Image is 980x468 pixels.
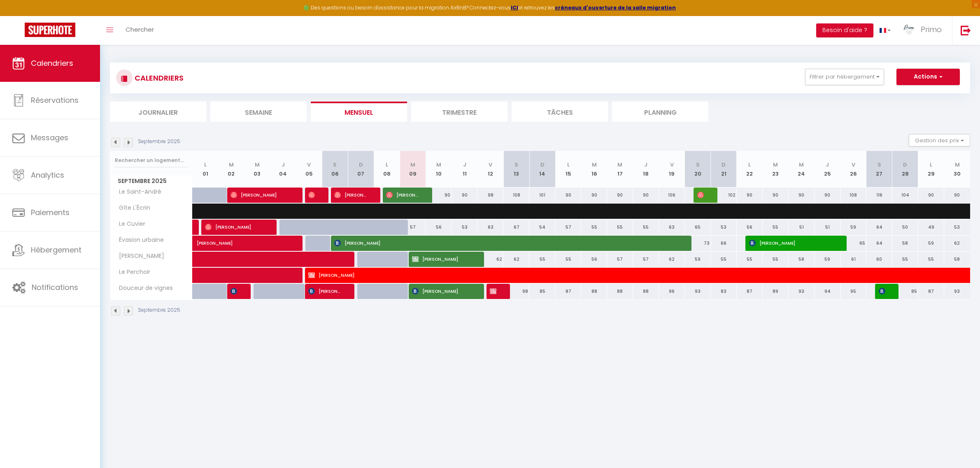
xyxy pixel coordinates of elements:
[840,151,866,188] th: 26
[555,284,581,299] div: 87
[386,161,388,169] abbr: L
[670,161,674,169] abbr: V
[633,188,659,203] div: 90
[892,284,918,299] div: 85
[840,220,866,235] div: 59
[244,151,270,188] th: 03
[879,283,887,299] span: [PERSON_NAME]
[555,188,581,203] div: 90
[31,207,70,218] span: Paiements
[815,151,840,188] th: 25
[737,252,763,267] div: 55
[411,102,507,122] li: Trimestre
[412,283,473,299] span: [PERSON_NAME]
[477,252,503,267] div: 62
[436,161,441,169] abbr: M
[789,284,815,299] div: 93
[229,161,234,169] abbr: M
[607,220,633,235] div: 55
[426,220,452,235] div: 56
[31,58,73,68] span: Calendriers
[567,161,570,169] abbr: L
[308,283,343,299] span: [PERSON_NAME]
[897,16,952,45] a: ... Primo
[711,220,737,235] div: 53
[711,252,737,267] div: 55
[112,204,152,213] span: Gîte L'Écrin
[529,151,555,188] th: 14
[193,236,219,251] a: [PERSON_NAME]
[711,188,737,203] div: 102
[452,220,477,235] div: 53
[633,284,659,299] div: 88
[110,175,192,187] span: Septembre 2025
[789,188,815,203] div: 90
[685,252,711,267] div: 59
[112,236,166,245] span: Évasion urbaine
[903,161,907,169] abbr: D
[410,161,415,169] abbr: M
[696,161,700,169] abbr: S
[789,252,815,267] div: 58
[659,151,685,188] th: 19
[789,220,815,235] div: 51
[711,284,737,299] div: 83
[205,219,265,235] span: [PERSON_NAME]
[737,284,763,299] div: 87
[210,102,307,122] li: Semaine
[133,69,184,87] h3: CALENDRIERS
[386,187,421,203] span: [PERSON_NAME]
[503,252,529,267] div: 62
[126,25,154,34] span: Chercher
[763,188,789,203] div: 90
[840,236,866,251] div: 65
[633,252,659,267] div: 57
[918,220,944,235] div: 49
[555,4,676,11] a: créneaux d'ouverture de la salle migration
[896,69,960,85] button: Actions
[112,268,152,277] span: Le Perchoir
[514,161,518,169] abbr: S
[918,284,944,299] div: 87
[805,69,884,85] button: Filtrer par hébergement
[255,161,260,169] abbr: M
[426,151,452,188] th: 10
[112,220,147,229] span: Le Cuvier
[607,252,633,267] div: 57
[944,284,970,299] div: 93
[617,161,622,169] abbr: M
[374,151,400,188] th: 08
[512,102,608,122] li: Tâches
[230,283,239,299] span: [PERSON_NAME]
[452,151,477,188] th: 11
[892,236,918,251] div: 58
[737,188,763,203] div: 90
[644,161,647,169] abbr: J
[334,235,680,251] span: [PERSON_NAME]
[737,220,763,235] div: 56
[944,151,970,188] th: 30
[944,252,970,267] div: 58
[685,151,711,188] th: 20
[489,161,492,169] abbr: V
[308,187,317,203] span: [PERSON_NAME]
[110,102,206,122] li: Journalier
[503,151,529,188] th: 13
[840,188,866,203] div: 108
[555,220,581,235] div: 57
[711,151,737,188] th: 21
[592,161,597,169] abbr: M
[282,161,285,169] abbr: J
[138,306,180,314] p: Septembre 2025
[789,151,815,188] th: 24
[31,245,81,255] span: Hébergement
[763,252,789,267] div: 55
[529,188,555,203] div: 101
[426,188,452,203] div: 90
[581,252,607,267] div: 56
[816,23,873,37] button: Besoin d'aide ?
[529,284,555,299] div: 85
[799,161,804,169] abbr: M
[31,132,68,143] span: Messages
[840,284,866,299] div: 95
